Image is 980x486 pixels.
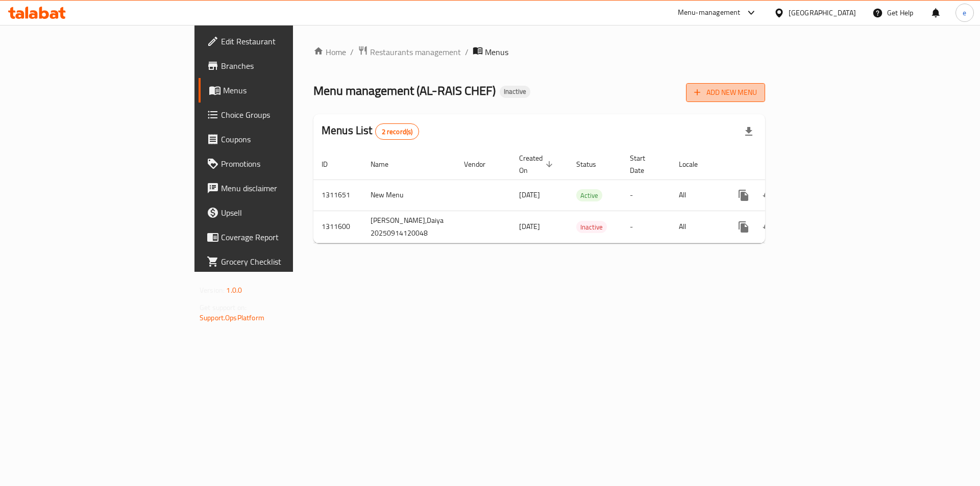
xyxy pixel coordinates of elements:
[221,35,350,47] span: Edit Restaurant
[519,152,556,176] span: Created On
[679,158,711,170] span: Locale
[694,86,757,99] span: Add New Menu
[200,284,225,297] span: Version:
[313,79,496,102] span: Menu management ( AL-RAIS CHEF )
[221,60,350,72] span: Branches
[756,183,780,208] button: Change Status
[731,215,756,239] button: more
[199,151,358,176] a: Promotions
[221,109,350,121] span: Choice Groups
[576,158,609,170] span: Status
[221,182,350,194] span: Menu disclaimer
[485,46,508,58] span: Menus
[313,45,765,59] nav: breadcrumb
[221,207,350,219] span: Upsell
[199,127,358,151] a: Coupons
[200,311,264,324] a: Support.OpsPlatform
[375,123,420,140] div: Total records count
[576,221,607,233] div: Inactive
[362,180,456,211] td: New Menu
[358,45,461,59] a: Restaurants management
[200,301,247,314] span: Get support on:
[519,188,540,201] span: [DATE]
[221,255,350,268] span: Grocery Checklist
[686,83,765,102] button: Add New Menu
[500,86,530,98] div: Inactive
[221,133,350,145] span: Coupons
[678,7,741,19] div: Menu-management
[199,249,358,274] a: Grocery Checklist
[199,78,358,103] a: Menus
[723,149,838,180] th: Actions
[371,158,402,170] span: Name
[199,176,358,200] a: Menu disclaimer
[199,225,358,249] a: Coverage Report
[622,211,671,243] td: -
[519,220,540,233] span: [DATE]
[737,119,761,144] div: Export file
[500,87,530,96] span: Inactive
[322,123,419,140] h2: Menus List
[199,200,358,225] a: Upsell
[576,189,602,201] div: Active
[221,158,350,170] span: Promotions
[963,7,966,18] span: e
[576,221,607,233] span: Inactive
[370,46,461,58] span: Restaurants management
[731,183,756,208] button: more
[756,215,780,239] button: Change Status
[199,54,358,78] a: Branches
[576,190,602,201] span: Active
[671,180,723,211] td: All
[630,152,658,176] span: Start Date
[465,46,469,58] li: /
[322,158,341,170] span: ID
[199,103,358,127] a: Choice Groups
[221,231,350,243] span: Coverage Report
[199,29,358,54] a: Edit Restaurant
[226,284,242,297] span: 1.0.0
[464,158,499,170] span: Vendor
[671,211,723,243] td: All
[223,84,350,96] span: Menus
[313,149,838,243] table: enhanced table
[622,180,671,211] td: -
[376,127,419,137] span: 2 record(s)
[362,211,456,243] td: [PERSON_NAME],Daiya 20250914120048
[789,7,856,18] div: [GEOGRAPHIC_DATA]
